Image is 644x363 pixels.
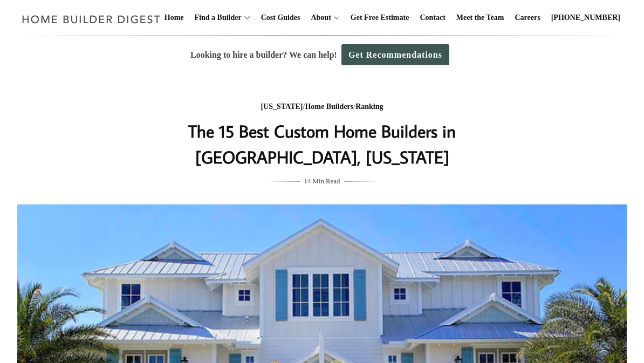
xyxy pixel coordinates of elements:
a: Home [160,1,188,35]
span: 14 Min Read [304,175,340,187]
a: Careers [511,1,545,35]
a: About [306,1,331,35]
a: Ranking [355,102,383,111]
div: / / [107,100,537,114]
a: Get Recommendations [341,44,449,65]
a: [US_STATE] [261,102,303,111]
a: Cost Guides [257,1,305,35]
img: Home Builder Digest [17,9,166,30]
a: Contact [415,1,449,35]
a: Meet the Team [452,1,509,35]
h1: The 15 Best Custom Home Builders in [GEOGRAPHIC_DATA], [US_STATE] [107,118,537,170]
a: Get Free Estimate [346,1,414,35]
a: Find a Builder [190,1,242,35]
a: [PHONE_NUMBER] [547,1,625,35]
a: Home Builders [305,102,353,111]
